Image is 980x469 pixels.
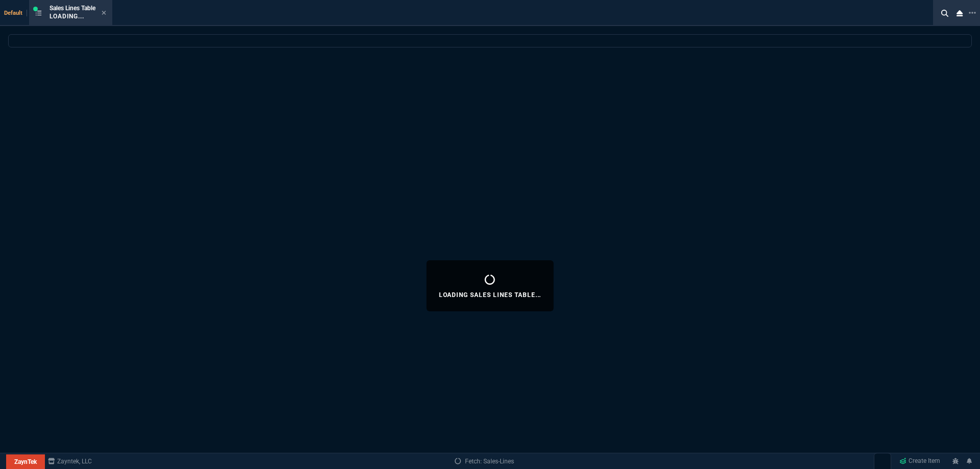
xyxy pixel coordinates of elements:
p: Loading... [50,12,95,20]
nx-icon: Open New Tab [969,8,976,18]
p: Loading Sales Lines Table... [439,291,542,299]
a: Fetch: Sales-Lines [455,457,514,466]
nx-icon: Close Tab [102,9,106,17]
nx-icon: Search [937,7,952,19]
a: Create Item [895,454,944,469]
span: Sales Lines Table [50,5,95,12]
a: msbcCompanyName [45,457,95,466]
span: Default [4,10,27,16]
nx-icon: Close Workbench [952,7,967,19]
